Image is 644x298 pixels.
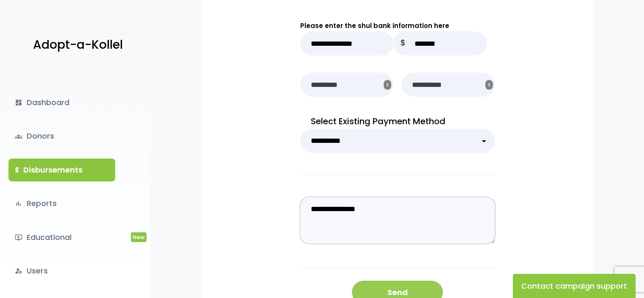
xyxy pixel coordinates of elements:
[300,20,495,31] p: Please enter the shul bank information here
[15,200,22,207] i: bar_chart
[513,274,636,298] button: Contact campaign support
[8,91,115,114] a: dashboardDashboard
[15,133,22,140] span: groups
[8,159,115,181] a: $Disbursements
[8,226,115,249] a: ondemand_videoEducationalNew
[29,25,123,66] a: Adopt-a-Kollel
[8,192,115,215] a: bar_chartReports
[384,80,391,90] button: X
[300,114,495,129] p: Select Existing Payment Method
[15,234,22,241] i: ondemand_video
[393,31,412,56] p: $
[15,267,22,275] i: manage_accounts
[485,80,493,90] button: X
[15,99,22,106] i: dashboard
[15,164,19,176] i: $
[131,232,146,242] span: New
[8,125,115,148] a: groupsDonors
[33,34,123,56] p: Adopt-a-Kollel
[8,259,115,282] a: manage_accountsUsers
